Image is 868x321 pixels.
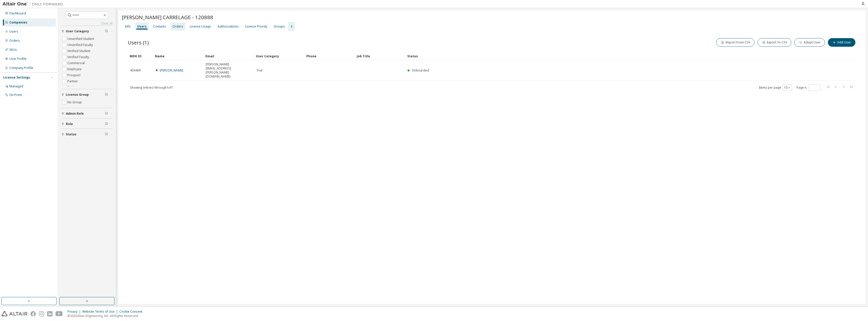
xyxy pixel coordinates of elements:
div: Groups [274,24,285,29]
div: License Settings [3,76,30,80]
img: youtube.svg [56,311,63,316]
span: Onboarded [412,68,429,72]
div: Users [137,24,147,29]
div: User Category [256,52,302,60]
span: Clear filter [105,29,108,33]
span: 404469 [130,68,141,72]
div: MDH ID [130,52,151,60]
div: License Priority [245,24,267,29]
button: 10 [784,86,791,90]
span: Items per page [759,84,792,91]
div: Company Profile [9,66,33,70]
a: [PERSON_NAME] [160,68,183,72]
div: Contacts [153,24,166,29]
div: Info [125,24,131,29]
button: User Category [61,26,113,37]
div: SKUs [9,48,17,52]
div: Companies [9,20,27,24]
button: Adopt User [794,38,825,47]
button: Import From CSV [716,38,754,47]
img: facebook.svg [31,311,36,316]
div: License Usage [190,24,211,29]
span: [PERSON_NAME] CARRELAGE - 120888 [122,14,213,21]
span: Showing entries 1 through 1 of 1 [130,85,173,90]
div: Phone [306,52,353,60]
div: Website Terms of Use [82,310,119,314]
label: Unverified Student [67,36,95,42]
a: Clear all [61,21,113,26]
label: Employee [67,66,83,72]
label: Prospect [67,72,82,78]
span: User Category [66,29,89,33]
label: Verified Student [67,48,91,54]
img: altair_logo.svg [2,311,28,316]
label: No Group [67,99,83,105]
div: Authorizations [218,24,239,29]
label: Trial [67,84,75,90]
img: linkedin.svg [47,311,52,316]
span: [PERSON_NAME][EMAIL_ADDRESS][PERSON_NAME][DOMAIN_NAME] [206,62,252,79]
label: Unverified Faculty [67,42,94,48]
span: Clear filter [105,122,108,126]
div: Name [155,52,201,60]
span: Users (1) [128,39,149,46]
button: Admin Role [61,108,113,119]
span: Clear filter [105,112,108,116]
span: Role [66,122,73,126]
div: Dashboard [9,11,26,15]
p: © 2025 Altair Engineering, Inc. All Rights Reserved. [67,314,145,318]
label: Commercial [67,60,86,66]
div: Managed [9,84,23,88]
span: Clear filter [105,93,108,97]
span: Trial [256,68,262,72]
img: instagram.svg [39,311,44,316]
div: Email [205,52,252,60]
button: Status [61,129,113,140]
button: Export To CSV [757,38,791,47]
label: Verified Faculty [67,54,90,60]
span: Status [66,132,76,136]
div: On Prem [9,93,22,97]
button: Add User [828,38,855,47]
span: License Group [66,93,89,97]
span: Admin Role [66,112,84,116]
div: Status [407,52,826,60]
div: Orders [173,24,183,29]
div: Cookie Consent [119,310,145,314]
button: Role [61,118,113,130]
button: License Group [61,89,113,100]
div: Job Title [357,52,403,60]
span: Page n. [797,84,821,91]
img: Altair One [3,2,66,7]
div: User Profile [9,57,26,61]
div: Privacy [67,310,82,314]
span: Clear filter [105,132,108,136]
div: Orders [9,39,20,43]
div: Users [9,30,18,34]
label: Partner [67,78,79,84]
